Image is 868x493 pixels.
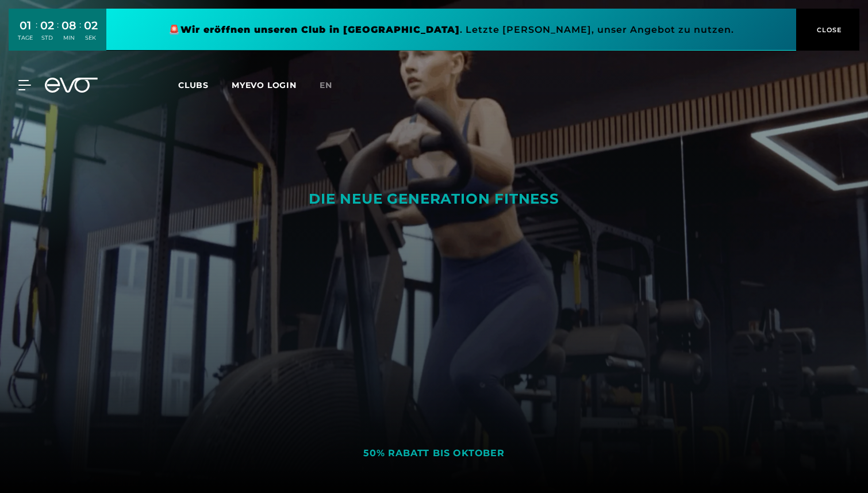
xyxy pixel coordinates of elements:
span: CLOSE [814,25,842,35]
div: 01 [18,17,33,34]
div: STD [40,34,54,42]
div: DIE NEUE GENERATION FITNESS [236,190,632,208]
div: 08 [62,17,76,34]
div: 02 [40,17,54,34]
button: CLOSE [796,9,859,51]
a: MYEVO LOGIN [232,80,297,90]
div: SEK [84,34,98,42]
div: : [79,18,81,49]
div: MIN [62,34,76,42]
a: en [320,79,346,92]
div: 02 [84,17,98,34]
div: TAGE [18,34,33,42]
span: en [320,80,332,90]
div: 50% RABATT BIS OKTOBER [363,448,505,460]
span: Clubs [178,80,209,90]
div: : [57,18,59,49]
a: Clubs [178,79,232,90]
div: : [36,18,37,49]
